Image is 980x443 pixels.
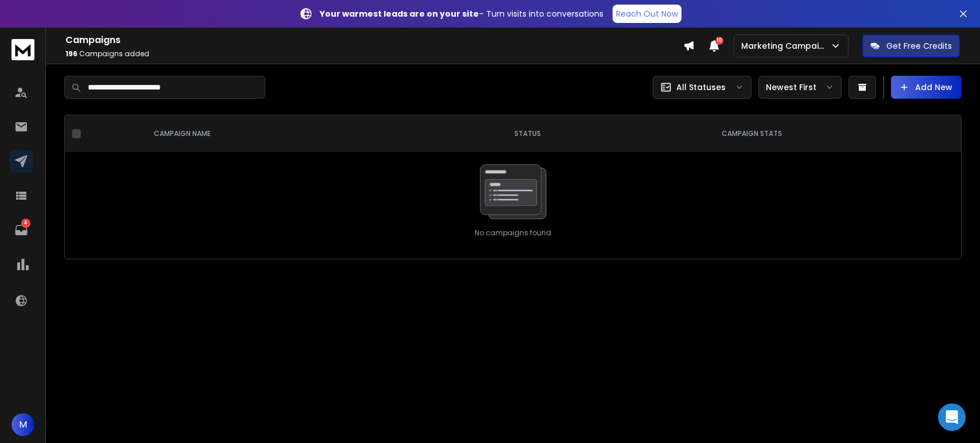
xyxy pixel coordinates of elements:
a: 4 [10,219,33,242]
p: – Turn visits into conversations [320,8,603,20]
th: CAMPAIGN NAME [140,115,447,152]
p: All Statuses [676,81,726,93]
p: Marketing Campaign [741,40,830,52]
strong: Your warmest leads are on your site [320,8,479,20]
img: logo [11,39,34,60]
button: Get Free Credits [862,34,960,57]
p: No campaigns found [475,228,551,238]
div: Open Intercom Messenger [938,403,966,431]
button: Add New [891,76,962,99]
button: M [11,413,34,436]
h1: Campaigns [65,33,683,47]
p: Campaigns added [65,49,683,59]
p: 4 [21,219,30,228]
th: CAMPAIGN STATS [609,115,894,152]
th: STATUS [446,115,609,152]
button: Newest First [758,76,842,99]
span: 10 [715,37,723,45]
span: 196 [65,49,78,59]
p: Get Free Credits [886,40,952,52]
a: Reach Out Now [613,5,681,23]
p: Reach Out Now [616,8,678,20]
